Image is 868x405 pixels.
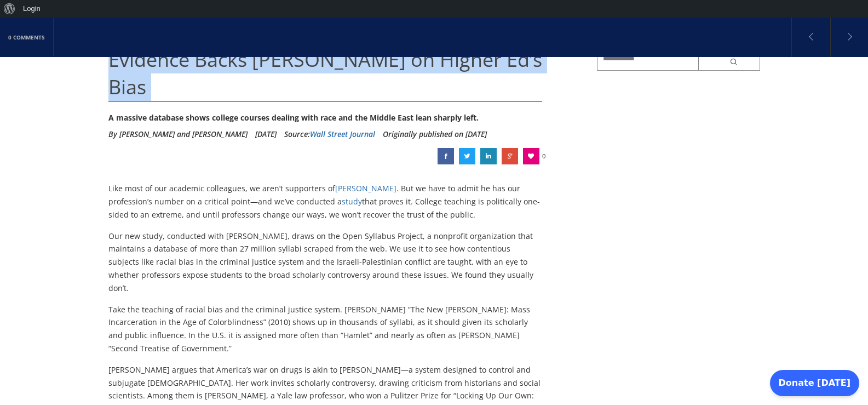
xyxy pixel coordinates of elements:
p: Our new study, conducted with [PERSON_NAME], draws on the Open Syllabus Project, a nonprofit orga... [108,230,543,295]
a: Evidence Backs Trump on Higher Ed’s Bias [480,148,497,164]
div: Source: [284,126,375,142]
a: Evidence Backs Trump on Higher Ed’s Bias [459,148,475,164]
div: A massive database shows college courses dealing with race and the Middle East lean sharply left. [108,110,543,126]
a: [PERSON_NAME] [335,183,396,193]
li: [DATE] [255,126,277,142]
a: Evidence Backs Trump on Higher Ed’s Bias [502,148,518,164]
li: Originally published on [DATE] [383,126,487,142]
a: study [342,196,362,207]
li: By [PERSON_NAME] and [PERSON_NAME] [108,126,248,142]
a: Evidence Backs Trump on Higher Ed’s Bias [438,148,454,164]
span: Evidence Backs [PERSON_NAME] on Higher Ed’s Bias [108,46,542,100]
p: Like most of our academic colleagues, we aren’t supporters of . But we have to admit he has our p... [108,182,543,221]
p: Take the teaching of racial bias and the criminal justice system. [PERSON_NAME] “The New [PERSON_... [108,303,543,355]
a: Wall Street Journal [310,129,375,139]
span: 0 [542,148,545,164]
